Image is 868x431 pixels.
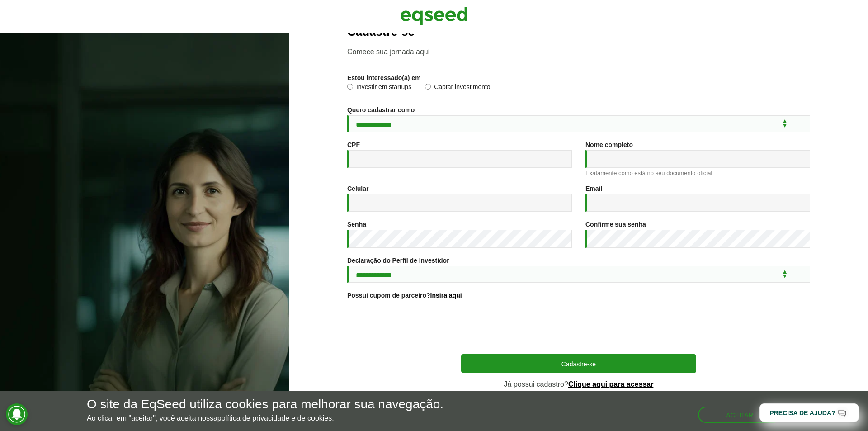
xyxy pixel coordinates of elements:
[698,407,781,423] button: Aceitar
[347,84,411,93] label: Investir em startups
[87,414,443,422] p: Ao clicar em "aceitar", você aceita nossa .
[347,75,421,81] label: Estou interessado(a) em
[347,47,810,56] p: Comece sua jornada aqui
[585,142,633,148] label: Nome completo
[430,292,462,298] a: Insira aqui
[217,415,332,422] a: política de privacidade e de cookies
[510,310,647,345] iframe: reCAPTCHA
[347,107,415,113] label: Quero cadastrar como
[347,185,368,192] label: Celular
[87,398,443,412] h5: O site da EqSeed utiliza cookies para melhorar sua navegação.
[347,257,449,264] label: Declaração do Perfil de Investidor
[347,84,353,90] input: Investir em startups
[425,84,491,93] label: Captar investimento
[347,25,810,38] h2: Cadastre-se
[461,380,696,388] p: Já possui cadastro?
[347,142,360,148] label: CPF
[585,221,646,227] label: Confirme sua senha
[585,170,810,176] div: Exatamente como está no seu documento oficial
[568,381,654,388] a: Clique aqui para acessar
[347,292,462,298] label: Possui cupom de parceiro?
[461,354,696,373] button: Cadastre-se
[585,185,602,192] label: Email
[347,221,366,227] label: Senha
[425,84,431,90] input: Captar investimento
[400,5,468,27] img: EqSeed Logo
